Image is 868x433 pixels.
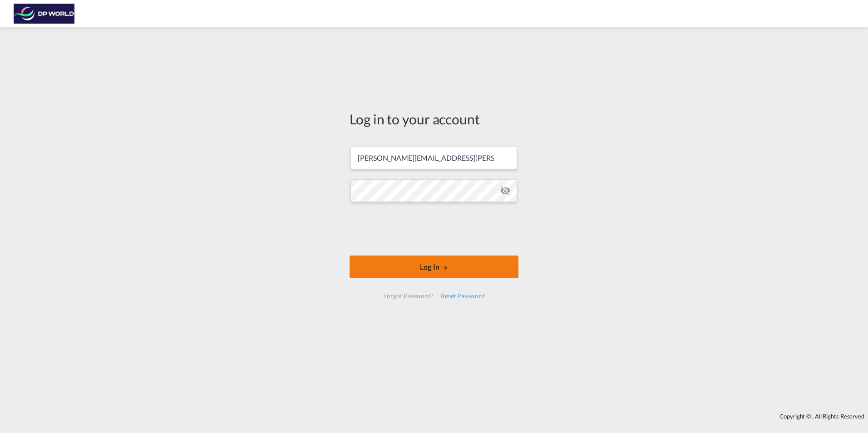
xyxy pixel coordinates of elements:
[350,256,518,278] button: LOGIN
[350,109,518,128] div: Log in to your account
[350,147,517,169] input: Enter email/phone number
[14,4,75,24] img: c08ca190194411f088ed0f3ba295208c.png
[380,288,437,304] div: Forgot Password?
[437,288,488,304] div: Reset Password
[365,211,503,246] iframe: reCAPTCHA
[500,185,511,196] md-icon: icon-eye-off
